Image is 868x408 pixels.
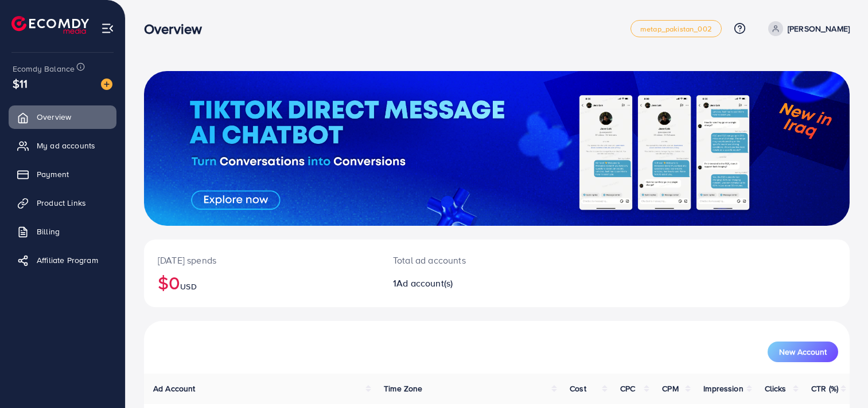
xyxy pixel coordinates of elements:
[620,383,635,394] span: CPC
[37,226,60,237] span: Billing
[662,383,678,394] span: CPM
[101,79,112,90] img: image
[384,383,422,394] span: Time Zone
[768,342,838,362] button: New Account
[101,22,114,35] img: menu
[703,383,744,394] span: Impression
[37,197,86,209] span: Product Links
[570,383,586,394] span: Cost
[13,63,75,74] span: Ecomdy Balance
[9,163,116,186] a: Payment
[9,220,116,243] a: Billing
[811,383,838,394] span: CTR (%)
[630,20,722,37] a: metap_pakistan_002
[144,21,211,37] h3: Overview
[153,383,196,394] span: Ad Account
[779,348,827,356] span: New Account
[393,278,542,289] h2: 1
[9,191,116,214] a: Product Links
[9,249,116,272] a: Affiliate Program
[765,383,787,394] span: Clicks
[640,25,712,33] span: metap_pakistan_002
[180,281,196,292] span: USD
[764,21,850,36] a: [PERSON_NAME]
[396,277,453,289] span: Ad account(s)
[9,134,116,157] a: My ad accounts
[158,272,365,293] h2: $0
[37,254,98,266] span: Affiliate Program
[788,22,850,36] p: [PERSON_NAME]
[13,75,28,92] span: $11
[37,111,71,123] span: Overview
[158,253,365,267] p: [DATE] spends
[393,253,542,267] p: Total ad accounts
[9,105,116,128] a: Overview
[37,140,95,151] span: My ad accounts
[37,168,69,180] span: Payment
[11,16,89,34] img: logo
